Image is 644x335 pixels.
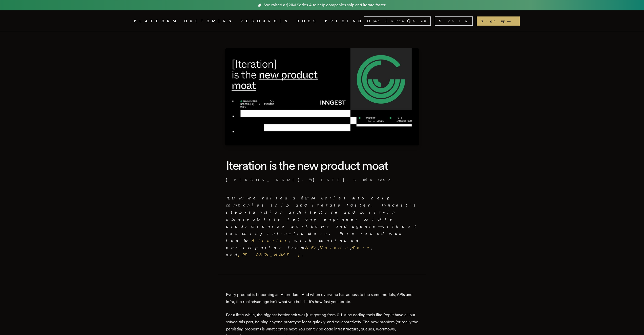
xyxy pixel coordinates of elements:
[226,158,418,173] h1: Iteration is the new product moat
[264,2,386,8] span: We raised a $21M Series A to help companies ship and iterate faster.
[435,16,473,26] a: Sign In
[238,252,302,257] a: [PERSON_NAME]
[134,18,178,24] button: PLATFORM
[354,177,391,182] span: 6 min read
[252,238,289,243] a: Altimeter
[225,48,419,145] img: Featured image for Iteration is the new product moat blog post
[507,18,516,24] span: →
[325,18,364,24] a: PRICING
[226,291,418,305] p: Every product is becoming an AI product. And when everyone has access to the same models, APIs an...
[226,177,300,182] a: [PERSON_NAME]
[477,16,520,26] a: Sign up
[351,245,371,250] a: Afore
[367,18,405,24] span: Open Source
[226,177,418,182] p: · ·
[120,10,525,32] nav: Global
[184,18,234,24] a: CUSTOMERS
[240,18,290,24] button: RESOURCES
[413,18,429,24] span: 4.9 K
[309,177,345,182] span: [DATE]
[297,18,319,24] a: DOCS
[226,196,418,257] em: TLDR; we raised a $21M Series A to help companies ship and iterate faster. Inngest's step-functio...
[320,245,350,250] a: Notable
[305,245,318,250] a: A16z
